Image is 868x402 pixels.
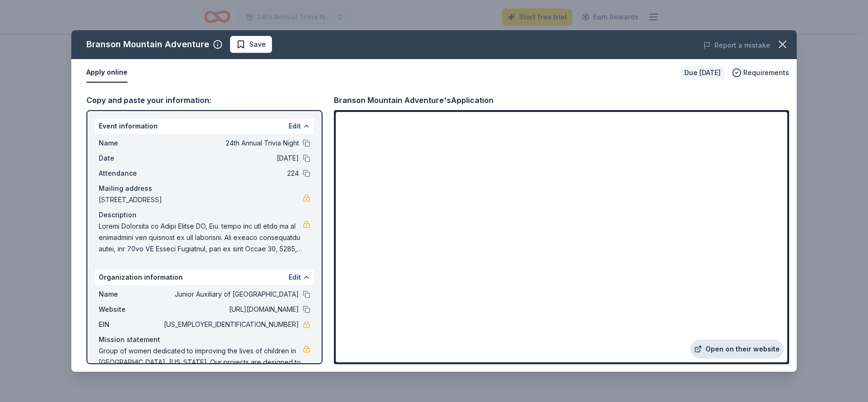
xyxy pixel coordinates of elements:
[99,194,303,205] span: [STREET_ADDRESS]
[681,66,724,79] div: Due [DATE]
[99,137,162,149] span: Name
[162,304,299,315] span: [URL][DOMAIN_NAME]
[162,153,299,164] span: [DATE]
[99,334,310,345] div: Mission statement
[95,270,314,285] div: Organization information
[99,319,162,330] span: EIN
[95,119,314,134] div: Event information
[162,168,299,179] span: 224
[230,36,272,53] button: Save
[86,37,209,52] div: Branson Mountain Adventure
[162,289,299,300] span: Junior Auxiliary of [GEOGRAPHIC_DATA]
[690,340,783,359] a: Open on their website
[703,40,770,51] button: Report a mistake
[99,153,162,164] span: Date
[162,137,299,149] span: 24th Annual Trivia Night
[334,94,494,106] div: Branson Mountain Adventure's Application
[99,221,303,255] span: Loremi Dolorsita co Adipi Elitse DO, Eiu. tempo inc utl etdo ma al enimadmini ven quisnost ex ull...
[732,67,789,78] button: Requirements
[249,39,266,50] span: Save
[743,67,789,78] span: Requirements
[99,168,162,179] span: Attendance
[86,94,323,106] div: Copy and paste your information:
[162,319,299,330] span: [US_EMPLOYER_IDENTIFICATION_NUMBER]
[99,183,310,194] div: Mailing address
[99,345,303,379] span: Group of women dedicated to improving the lives of children in [GEOGRAPHIC_DATA], [US_STATE]. Our...
[99,304,162,315] span: Website
[86,63,128,83] button: Apply online
[289,272,301,283] button: Edit
[99,209,310,221] div: Description
[99,289,162,300] span: Name
[289,120,301,132] button: Edit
